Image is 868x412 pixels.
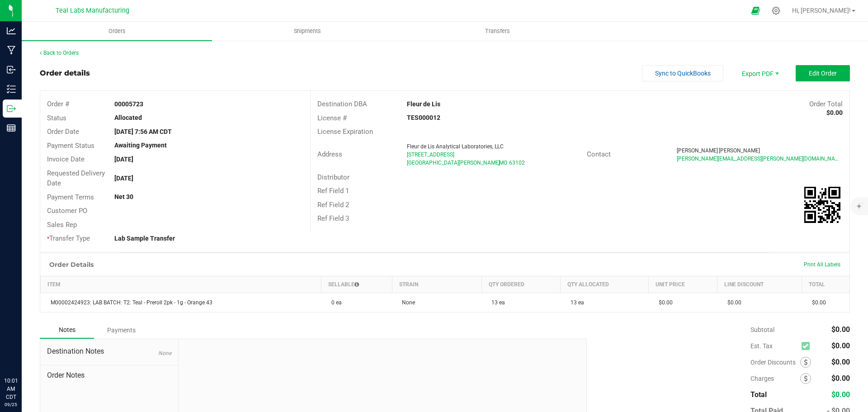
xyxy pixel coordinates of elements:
[809,70,837,77] span: Edit Order
[47,221,77,229] span: Sales Rep
[7,123,16,133] inline-svg: Reports
[317,100,367,108] span: Destination DBA
[677,147,718,154] span: [PERSON_NAME]
[792,7,851,14] span: Hi, [PERSON_NAME]!
[47,207,87,215] span: Customer PO
[407,114,440,121] strong: TES000012
[677,156,844,162] span: [PERSON_NAME][EMAIL_ADDRESS][PERSON_NAME][DOMAIN_NAME]
[327,299,342,306] span: 0 ea
[47,370,171,381] span: Order Notes
[7,85,16,94] inline-svg: Inventory
[802,340,814,352] span: Calculate excise tax
[804,261,840,268] span: Print All Labels
[49,261,94,268] h1: Order Details
[804,187,840,223] img: Scan me!
[114,114,142,121] strong: Allocated
[317,201,349,209] span: Ref Field 2
[47,346,171,357] span: Destination Notes
[392,276,481,293] th: Strain
[407,152,454,158] span: [STREET_ADDRESS]
[41,276,321,293] th: Item
[826,109,843,116] strong: $0.00
[831,341,850,350] span: $0.00
[407,143,504,150] span: Fleur de Lis Analytical Laboratories, LLC
[809,100,843,108] span: Order Total
[7,104,16,113] inline-svg: Outbound
[407,160,500,166] span: [GEOGRAPHIC_DATA][PERSON_NAME]
[750,326,774,333] span: Subtotal
[47,142,94,150] span: Payment Status
[750,390,767,399] span: Total
[7,46,16,55] inline-svg: Manufacturing
[114,235,175,242] strong: Lab Sample Transfer
[114,193,133,200] strong: Net 30
[804,187,840,223] qrcode: 00005723
[47,100,69,108] span: Order #
[719,147,760,154] span: [PERSON_NAME]
[114,142,167,149] strong: Awaiting Payment
[831,390,850,399] span: $0.00
[96,27,138,35] span: Orders
[649,276,717,293] th: Unit Price
[114,156,133,163] strong: [DATE]
[402,22,593,41] a: Transfers
[317,114,347,122] span: License #
[212,22,402,41] a: Shipments
[770,6,782,15] div: Manage settings
[40,322,94,339] div: Notes
[717,276,802,293] th: Line Discount
[40,50,79,56] a: Back to Orders
[796,65,850,81] button: Edit Order
[750,359,800,366] span: Order Discounts
[473,27,522,35] span: Transfers
[46,299,212,306] span: M00002424923: LAB BATCH: T2: Teal - Preroll 2pk - 1g - Orange 43
[282,27,333,35] span: Shipments
[22,22,212,41] a: Orders
[4,401,18,408] p: 09/25
[47,234,90,242] span: Transfer Type
[655,70,711,77] span: Sync to QuickBooks
[47,114,66,122] span: Status
[114,100,143,108] strong: 00005723
[40,68,90,79] div: Order details
[56,7,129,14] span: Teal Labs Manufacturing
[317,187,349,195] span: Ref Field 1
[509,160,525,166] span: 63102
[750,375,800,382] span: Charges
[498,160,499,166] span: ,
[723,299,741,306] span: $0.00
[7,65,16,74] inline-svg: Inbound
[499,160,507,166] span: MO
[321,276,392,293] th: Sellable
[481,276,560,293] th: Qty Ordered
[745,2,766,19] span: Open Ecommerce Menu
[47,169,105,188] span: Requested Delivery Date
[587,150,611,158] span: Contact
[831,374,850,383] span: $0.00
[47,155,85,163] span: Invoice Date
[158,350,171,356] span: None
[317,173,349,181] span: Distributor
[831,325,850,334] span: $0.00
[94,322,148,338] div: Payments
[397,299,415,306] span: None
[732,65,787,81] li: Export PDF
[317,128,373,136] span: License Expiration
[407,100,440,108] strong: Fleur de Lis
[487,299,505,306] span: 13 ea
[4,377,18,401] p: 10:01 AM CDT
[750,342,798,350] span: Est. Tax
[317,150,342,158] span: Address
[802,276,849,293] th: Total
[561,276,649,293] th: Qty Allocated
[114,175,133,182] strong: [DATE]
[831,358,850,366] span: $0.00
[47,193,94,201] span: Payment Terms
[114,128,172,135] strong: [DATE] 7:56 AM CDT
[642,65,723,81] button: Sync to QuickBooks
[654,299,673,306] span: $0.00
[807,299,826,306] span: $0.00
[47,128,79,136] span: Order Date
[7,26,16,35] inline-svg: Analytics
